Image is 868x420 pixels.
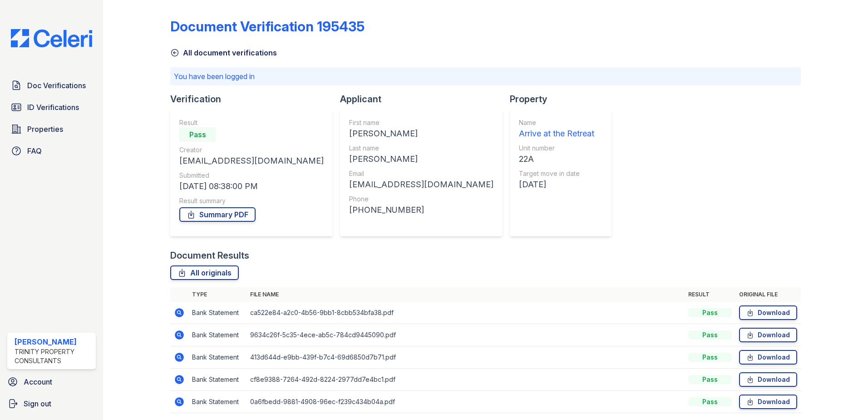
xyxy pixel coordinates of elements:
span: Sign out [24,398,51,409]
div: Pass [688,330,732,340]
div: 22A [519,153,594,165]
a: All document verifications [170,47,277,58]
a: Download [739,395,797,409]
a: Download [739,372,797,387]
a: ID Verifications [7,98,96,116]
th: Type [188,287,247,302]
th: Result [685,287,735,302]
div: Property [510,93,619,105]
div: Pass [688,353,732,362]
td: Bank Statement [188,391,247,413]
td: 413d644d-e9bb-439f-b7c4-69d6850d7b71.pdf [247,346,685,369]
div: Result [179,118,324,127]
div: [PERSON_NAME] [349,127,493,140]
td: Bank Statement [188,369,247,391]
div: Target move in date [519,169,594,178]
div: Arrive at the Retreat [519,127,594,140]
div: Name [519,118,594,127]
div: Pass [688,308,732,317]
div: Document Verification 195435 [170,18,365,35]
div: Verification [170,93,340,105]
div: Result summary [179,196,324,205]
div: [DATE] [519,178,594,191]
div: Pass [688,397,732,406]
div: Applicant [340,93,510,105]
span: FAQ [27,145,42,156]
a: Properties [7,120,96,138]
span: Account [24,376,52,387]
div: [PERSON_NAME] [15,336,92,347]
td: Bank Statement [188,324,247,346]
a: Summary PDF [179,207,256,222]
th: Original file [735,287,801,302]
div: Submitted [179,171,324,180]
td: Bank Statement [188,346,247,369]
a: Sign out [4,395,99,413]
div: [EMAIL_ADDRESS][DOMAIN_NAME] [179,155,324,167]
span: ID Verifications [27,102,79,113]
div: Pass [179,127,216,142]
p: You have been logged in [174,71,797,82]
span: Doc Verifications [27,80,86,91]
div: Email [349,169,493,178]
div: [PERSON_NAME] [349,153,493,165]
td: ca522e84-a2c0-4b56-9bb1-8cbb534bfa38.pdf [247,302,685,324]
a: Doc Verifications [7,76,96,95]
div: Phone [349,195,493,204]
div: Creator [179,145,324,155]
div: Trinity Property Consultants [15,347,92,365]
a: All originals [170,265,239,280]
td: 9634c26f-5c35-4ece-ab5c-784cd9445090.pdf [247,324,685,346]
div: [PHONE_NUMBER] [349,204,493,216]
div: [EMAIL_ADDRESS][DOMAIN_NAME] [349,178,493,191]
td: 0a6fbedd-9881-4908-96ec-f239c434b04a.pdf [247,391,685,413]
span: Properties [27,124,63,135]
div: Pass [688,375,732,384]
img: CE_Logo_Blue-a8612792a0a2168367f1c8372b55b34899dd931a85d93a1a3d3e32e68fde9ad4.png [4,29,99,47]
a: FAQ [7,142,96,160]
a: Name Arrive at the Retreat [519,118,594,140]
div: [DATE] 08:38:00 PM [179,180,324,193]
a: Download [739,350,797,365]
a: Account [4,373,99,391]
div: First name [349,118,493,127]
div: Document Results [170,249,249,262]
td: cf8e9388-7264-492d-8224-2977dd7e4bc1.pdf [247,369,685,391]
div: Last name [349,144,493,153]
div: Unit number [519,144,594,153]
a: Download [739,328,797,342]
td: Bank Statement [188,302,247,324]
a: Download [739,305,797,320]
th: File name [247,287,685,302]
